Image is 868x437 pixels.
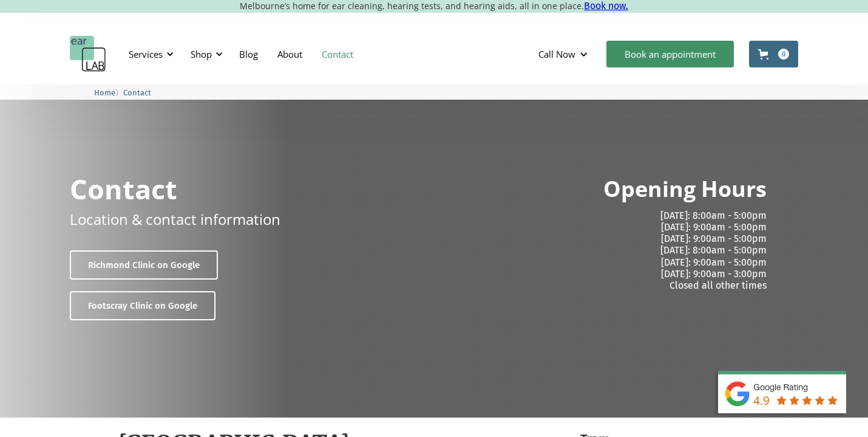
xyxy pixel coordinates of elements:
[123,88,151,97] span: Contact
[606,41,734,67] a: Book an appointment
[70,36,106,72] a: home
[129,48,163,60] div: Services
[183,36,226,72] div: Shop
[529,36,600,72] div: Call Now
[538,48,575,60] div: Call Now
[444,210,767,291] p: [DATE]: 8:00am - 5:00pm [DATE]: 9:00am - 5:00pm [DATE]: 9:00am - 5:00pm [DATE]: 8:00am - 5:00pm [...
[123,86,151,98] a: Contact
[70,175,177,202] h1: Contact
[94,86,115,98] a: Home
[312,36,363,72] a: Contact
[603,175,767,204] h2: Opening Hours
[70,291,215,320] a: Footscray Clinic on Google
[70,208,280,230] p: Location & contact information
[94,88,115,97] span: Home
[94,86,123,99] li: 〉
[229,36,268,72] a: Blog
[778,49,789,60] div: 0
[121,36,177,72] div: Services
[191,48,212,60] div: Shop
[70,250,218,280] a: Richmond Clinic on Google
[749,41,798,67] a: Open cart
[268,36,312,72] a: About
